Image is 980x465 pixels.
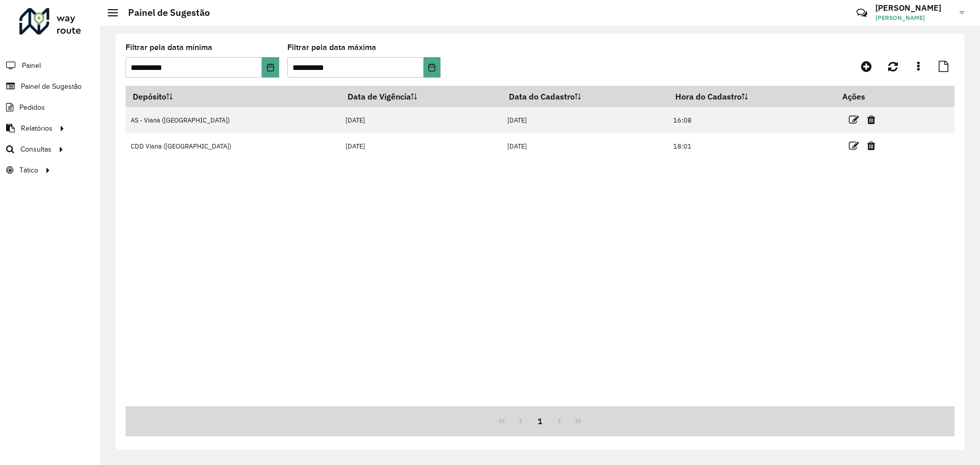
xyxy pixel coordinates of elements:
[340,133,502,159] td: [DATE]
[668,133,836,159] td: 18:01
[851,2,873,24] a: Contato Rápido
[20,144,52,155] span: Consultas
[424,57,440,78] button: Choose Date
[19,165,38,176] span: Tático
[21,81,82,92] span: Painel de Sugestão
[867,113,875,127] a: Excluir
[875,13,952,22] span: [PERSON_NAME]
[668,86,836,107] th: Hora do Cadastro
[118,7,210,18] h2: Painel de Sugestão
[21,123,53,134] span: Relatórios
[126,107,340,133] td: AS - Viana ([GEOGRAPHIC_DATA])
[502,86,668,107] th: Data do Cadastro
[340,86,502,107] th: Data de Vigência
[126,86,340,107] th: Depósito
[530,411,550,431] button: 1
[668,107,836,133] td: 16:08
[875,3,952,13] h3: [PERSON_NAME]
[126,133,340,159] td: CDD Viana ([GEOGRAPHIC_DATA])
[836,86,897,107] th: Ações
[126,41,212,54] label: Filtrar pela data mínima
[502,133,668,159] td: [DATE]
[19,102,45,113] span: Pedidos
[287,41,376,54] label: Filtrar pela data máxima
[340,107,502,133] td: [DATE]
[849,139,859,153] a: Editar
[22,60,41,71] span: Painel
[262,57,279,78] button: Choose Date
[502,107,668,133] td: [DATE]
[867,139,875,153] a: Excluir
[849,113,859,127] a: Editar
